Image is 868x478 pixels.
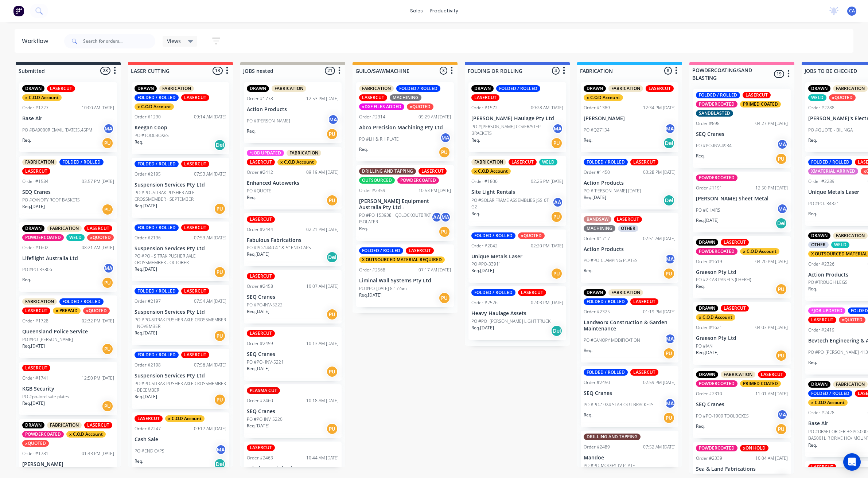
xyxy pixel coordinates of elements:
[581,213,678,283] div: BANDSAWLASERCUTMACHININGOTHEROrder #171707:51 AM [DATE]Action ProductsPO #PO-CLAMPING PLATESMAReq.PU
[214,139,226,151] div: Del
[22,189,114,195] p: SEQ Cranes
[181,161,209,167] div: LASERCUT
[584,127,610,133] p: PO #Q27134
[135,309,226,315] p: Suspension Services Pty Ltd
[471,94,499,101] div: LASERCUT
[808,178,834,185] div: Order #2289
[244,82,342,143] div: DRAWNFABRICATIONOrder #177812:53 PM [DATE]Action ProductsPO #[PERSON_NAME]MAReq.PU
[83,307,110,314] div: xQUOTED
[608,85,643,92] div: FABRICATION
[277,159,317,165] div: x C.O.D Account
[247,216,275,223] div: LASERCUT
[518,289,546,296] div: LASERCUT
[696,196,788,202] p: [PERSON_NAME] Sheet Metal
[471,137,480,144] p: Req.
[247,188,271,194] p: PO #QUOTE
[22,298,57,305] div: FABRICATION
[696,153,705,159] p: Req.
[306,283,339,290] div: 10:07 AM [DATE]
[471,168,511,175] div: x C.O.D Account
[584,246,676,252] p: Action Products
[471,197,552,210] p: PO #SOLAR FRAME ASSEMBLIES JSS-6T-G2
[181,288,209,294] div: LASERCUT
[831,242,849,248] div: WELD
[808,159,852,165] div: FOLDED / ROLLED
[471,178,498,185] div: Order #1806
[359,85,394,92] div: FABRICATION
[696,258,722,265] div: Order #1619
[755,258,788,265] div: 04:20 PM [DATE]
[531,243,563,249] div: 02:20 PM [DATE]
[696,175,737,181] div: POWDERCOATED
[696,283,705,290] p: Req.
[471,105,498,111] div: Order #1572
[584,298,628,305] div: FOLDED / ROLLED
[135,235,161,241] div: Order #2196
[59,159,104,165] div: FOLDED / ROLLED
[135,171,161,177] div: Order #2195
[87,234,114,241] div: xQUOTED
[22,159,57,165] div: FABRICATION
[696,269,788,275] p: Graeson Pty Ltd
[849,8,855,14] span: CA
[244,270,342,324] div: LASERCUTOrder #245810:07 AM [DATE]SEQ CranesPO #PO-INV-5222Req.[DATE]PU
[471,299,498,306] div: Order #2526
[829,94,856,101] div: xQUOTED
[440,132,451,143] div: MA
[630,298,658,305] div: LASERCUT
[471,267,494,274] p: Req. [DATE]
[247,159,275,165] div: LASERCUT
[696,120,720,127] div: Order #898
[808,307,845,314] div: *JOB UPDATED
[665,123,676,134] div: MA
[584,169,610,176] div: Order #1450
[693,302,791,365] div: DRAWNLASERCUTx C.O.D AccountOrder #162104:03 PM [DATE]Graeson Pty LtdPO #IANReq.[DATE]PU
[775,283,787,295] div: PU
[755,120,788,127] div: 04:27 PM [DATE]
[584,235,610,242] div: Order #1717
[247,294,339,300] p: SEQ Cranes
[59,298,104,305] div: FOLDED / ROLLED
[584,289,606,296] div: DRAWN
[328,114,339,125] div: MA
[584,216,611,223] div: BANDSAW
[808,279,848,286] p: PO #TROUGH LEGS
[102,137,113,149] div: PU
[181,224,209,231] div: LASERCUT
[359,114,385,120] div: Order #2314
[244,147,342,209] div: *JOB UPDATEDFABRICATIONLASERCUTx C.O.D AccountOrder #241209:19 AM [DATE]Enhanced AutowerksPO #QUO...
[531,299,563,306] div: 02:03 PM [DATE]
[471,211,480,217] p: Req.
[468,286,566,340] div: FOLDED / ROLLEDLASERCUTOrder #252602:03 PM [DATE]Heavy Haulage AssetsPO #PO- [PERSON_NAME] LIGHT ...
[808,94,826,101] div: WELD
[214,203,226,215] div: PU
[539,159,557,165] div: WELD
[471,232,515,239] div: FOLDED / ROLLED
[356,82,454,161] div: FABRICATIONFOLDED / ROLLEDLASERCUTMACHININGxDXF FILES ADDEDxQUOTEDOrder #231409:29 AM [DATE]Abco ...
[777,139,788,150] div: MA
[740,248,779,255] div: x C.O.D Account
[439,292,450,304] div: PU
[22,178,48,185] div: Order #1584
[306,169,339,176] div: 09:19 AM [DATE]
[247,128,256,134] p: Req.
[696,239,718,246] div: DRAWN
[22,115,114,122] p: Base Air
[135,182,226,188] p: Suspension Services Pty Ltd
[132,285,229,345] div: FOLDED / ROLLEDLASERCUTOrder #219707:54 AM [DATE]Suspension Services Pty LtdPO #PO-SITRAK PUSHER ...
[471,310,563,317] p: Heavy Haulage Assets
[19,82,117,152] div: DRAWNLASERCUTx C.O.D AccountOrder #122710:00 AM [DATE]Base AirPO #BA9000R EMAIL [DATE]5.45PMMAReq.PU
[359,212,431,225] p: PO #PO-153938 - QDLOCKOUTBRKT ISOLATER
[808,137,817,144] p: Req.
[247,95,273,102] div: Order #1778
[22,225,44,232] div: DRAWN
[247,180,339,186] p: Enhanced Autowerks
[194,171,226,177] div: 07:53 AM [DATE]
[693,89,791,168] div: FOLDED / ROLLEDLASERCUTPOWDERCOATEDPRIMED COATEDSANDBLASTEDOrder #89804:27 PM [DATE]SEQ CranesPO ...
[82,244,114,251] div: 08:21 AM [DATE]
[247,169,273,176] div: Order #2412
[696,131,788,137] p: SEQ Cranes
[471,124,552,137] p: PO #[PERSON_NAME] COVER/STEP BRACKETS
[584,159,628,165] div: FOLDED / ROLLED
[509,159,537,165] div: LASERCUT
